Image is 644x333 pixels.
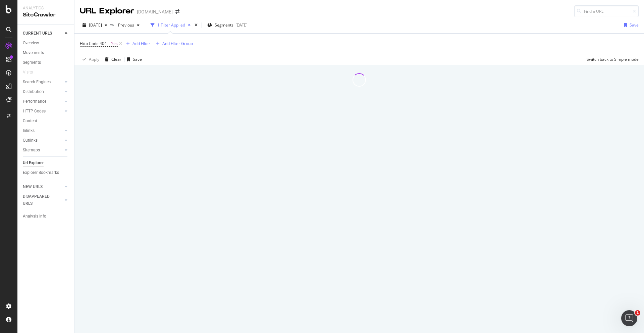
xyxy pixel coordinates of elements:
div: SiteCrawler [23,11,69,19]
div: Analytics [23,5,69,11]
button: Clear [102,54,121,65]
a: Distribution [23,88,63,95]
div: Apply [89,56,99,62]
a: Performance [23,98,63,105]
a: Outlinks [23,137,63,144]
span: 2025 Sep. 22nd [89,22,102,28]
div: Switch back to Simple mode [587,56,639,62]
div: Content [23,117,37,125]
a: Analysis Info [23,213,69,220]
a: Overview [23,40,69,47]
div: Save [630,22,639,28]
span: = [108,41,110,46]
div: [DOMAIN_NAME] [137,8,173,15]
button: [DATE] [80,20,110,31]
a: Inlinks [23,127,63,134]
input: Find a URL [574,5,639,17]
a: Sitemaps [23,147,63,154]
div: Analysis Info [23,213,46,220]
div: CURRENT URLS [23,30,52,37]
button: Save [124,54,142,65]
button: Add Filter [123,40,150,48]
div: arrow-right-arrow-left [175,9,179,14]
span: Yes [111,39,118,48]
div: Distribution [23,88,44,95]
div: 1 Filter Applied [157,22,185,28]
div: Url Explorer [23,159,44,166]
span: Http Code 404 [80,41,107,46]
div: Clear [111,56,121,62]
div: Inlinks [23,127,35,134]
a: Explorer Bookmarks [23,169,69,176]
button: Add Filter Group [153,40,193,48]
div: times [193,22,199,29]
span: Previous [115,22,134,28]
a: Search Engines [23,79,63,86]
div: Explorer Bookmarks [23,169,59,176]
div: Search Engines [23,79,51,86]
span: 1 [635,310,640,316]
button: Switch back to Simple mode [584,54,639,65]
button: 1 Filter Applied [148,20,193,31]
a: CURRENT URLS [23,30,63,37]
span: vs [110,21,115,27]
button: Segments[DATE] [205,20,250,31]
div: Overview [23,40,39,47]
a: Movements [23,49,69,56]
a: Content [23,117,69,125]
a: DISAPPEARED URLS [23,193,63,207]
a: Url Explorer [23,159,69,166]
div: DISAPPEARED URLS [23,193,57,207]
div: Sitemaps [23,147,40,154]
a: HTTP Codes [23,108,63,115]
div: Visits [23,69,33,76]
div: Outlinks [23,137,38,144]
div: Add Filter Group [162,41,193,46]
button: Apply [80,54,99,65]
button: Save [621,20,639,31]
div: Performance [23,98,46,105]
div: HTTP Codes [23,108,46,115]
div: Save [133,56,142,62]
iframe: Intercom live chat [621,310,637,326]
div: Segments [23,59,41,66]
span: Segments [215,22,233,28]
a: Segments [23,59,69,66]
div: [DATE] [235,22,248,28]
div: URL Explorer [80,5,134,17]
a: Visits [23,69,40,76]
div: Add Filter [132,41,150,46]
a: NEW URLS [23,183,63,190]
div: NEW URLS [23,183,43,190]
div: Movements [23,49,44,56]
button: Previous [115,20,142,31]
